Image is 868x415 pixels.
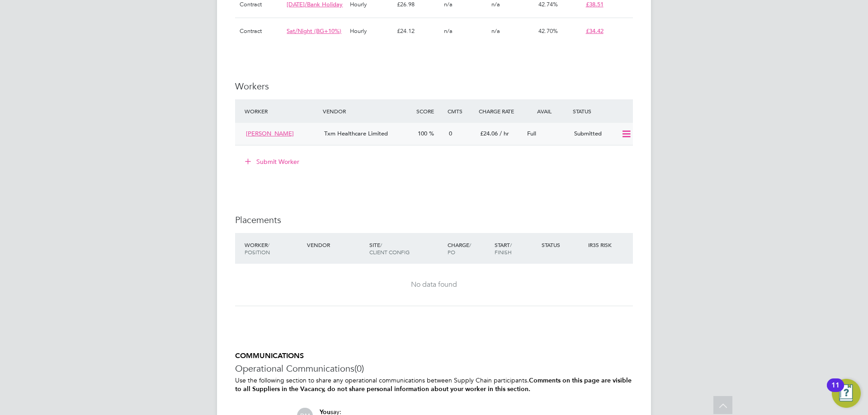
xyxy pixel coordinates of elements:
h3: Placements [235,214,633,226]
div: Contract [237,18,284,44]
h5: COMMUNICATIONS [235,351,633,361]
span: Sat/Night (BG+10%) [287,27,341,35]
div: Cmts [445,103,476,119]
div: Vendor [305,237,367,253]
span: £38.51 [586,0,604,8]
span: 0 [449,130,452,137]
span: / hr [500,130,509,137]
span: n/a [444,0,453,8]
div: Status [571,103,633,119]
span: / Client Config [369,241,410,256]
div: Score [414,103,445,119]
span: 42.70% [538,27,558,35]
span: [DATE]/Bank Holiday [287,0,343,8]
div: Status [539,237,586,253]
div: Site [367,237,445,260]
span: £34.42 [586,27,604,35]
span: / Finish [495,241,512,256]
div: Vendor [321,103,414,119]
h3: Workers [235,80,633,92]
button: Submit Worker [239,154,307,169]
div: Charge Rate [476,103,524,119]
span: [PERSON_NAME] [246,130,294,137]
span: Full [527,130,536,137]
p: Use the following section to share any operational communications between Supply Chain participants. [235,376,633,393]
span: / Position [245,241,270,256]
span: £24.06 [480,130,498,137]
div: Start [492,237,539,260]
div: Hourly [348,18,395,44]
div: Charge [445,237,492,260]
span: Txm Healthcare Limited [324,130,388,137]
div: Worker [242,103,321,119]
h3: Operational Communications [235,363,633,374]
span: 42.74% [538,0,558,8]
span: (0) [354,363,364,374]
div: £24.12 [395,18,442,44]
b: Comments on this page are visible to all Suppliers in the Vacancy, do not share personal informat... [235,377,632,393]
span: / PO [448,241,471,256]
div: No data found [244,280,624,289]
div: 11 [831,385,840,397]
div: IR35 Risk [586,237,617,253]
span: 100 [418,130,427,137]
span: n/a [491,27,500,35]
span: n/a [444,27,453,35]
span: n/a [491,0,500,8]
button: Open Resource Center, 11 new notifications [832,379,861,408]
div: Submitted [571,126,618,141]
div: Avail [524,103,571,119]
div: Worker [242,237,305,260]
